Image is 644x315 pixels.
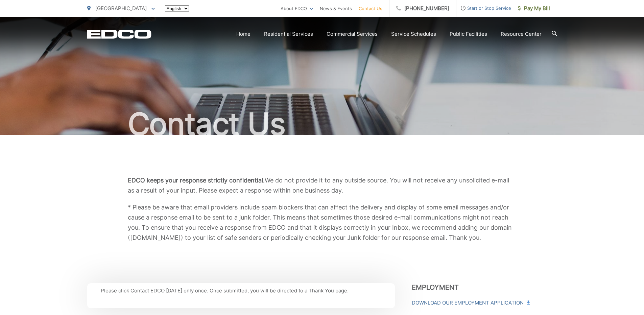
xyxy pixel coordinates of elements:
a: Contact Us [359,4,382,12]
a: EDCD logo. Return to the homepage. [87,29,151,39]
a: Download Our Employment Application [412,299,529,307]
h3: Employment [412,283,557,291]
p: * Please be aware that email providers include spam blockers that can affect the delivery and dis... [128,202,517,243]
h1: Contact Us [87,107,557,141]
a: Resource Center [501,30,542,38]
a: Commercial Services [327,30,378,38]
select: Select a language [165,5,189,12]
p: Please click Contact EDCO [DATE] only once. Once submitted, you will be directed to a Thank You p... [101,287,381,295]
a: Service Schedules [391,30,436,38]
a: Residential Services [264,30,313,38]
span: [GEOGRAPHIC_DATA] [95,5,147,11]
a: Home [236,30,251,38]
p: We do not provide it to any outside source. You will not receive any unsolicited e-mail as a resu... [128,175,517,196]
b: EDCO keeps your response strictly confidential. [128,177,265,184]
a: About EDCO [281,4,313,12]
a: News & Events [320,4,352,12]
a: Public Facilities [450,30,487,38]
span: Pay My Bill [518,4,550,12]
